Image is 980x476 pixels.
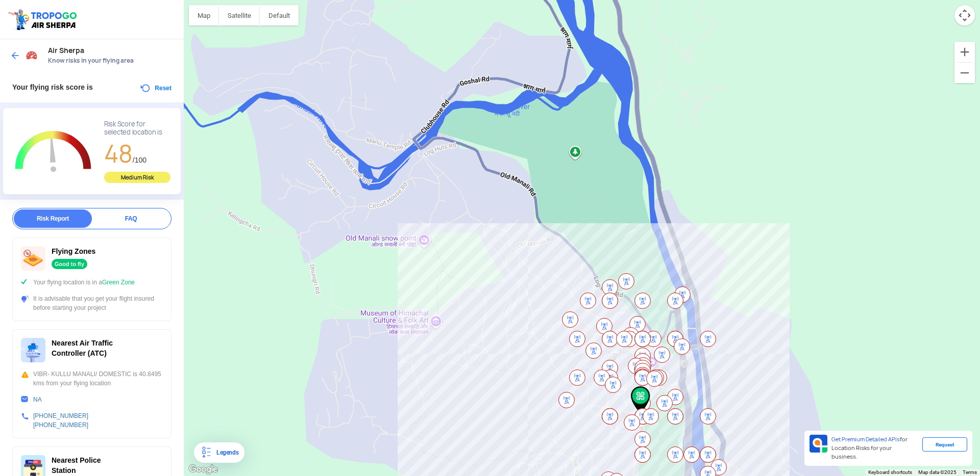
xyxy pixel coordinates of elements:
img: ic_tgdronemaps.svg [8,8,80,31]
div: Risk Score for selected location is [104,120,170,137]
a: Terms [963,469,977,475]
div: Legends [212,446,238,459]
button: Zoom in [954,42,975,62]
button: Show street map [189,5,219,25]
a: NA [33,396,42,403]
span: Map data ©2025 [918,469,957,475]
div: Your flying location is in a [21,278,163,287]
img: Google [186,463,220,476]
button: Zoom out [954,63,975,83]
img: Legends [200,446,212,459]
span: /100 [133,156,146,164]
button: Show satellite imagery [219,5,260,25]
img: ic_arrow_back_blue.svg [10,50,20,61]
div: for Location Risks for your business. [827,435,922,462]
span: Flying Zones [52,247,95,255]
span: 48 [104,138,133,170]
a: Open this area in Google Maps (opens a new window) [186,463,220,476]
img: ic_nofly.svg [21,246,45,271]
div: Medium Risk [104,172,170,183]
img: ic_atc.svg [21,338,45,362]
span: Nearest Police Station [52,456,101,474]
span: Green Zone [102,279,135,286]
img: Premium APIs [810,435,827,453]
div: Request [922,437,967,452]
div: FAQ [92,209,170,228]
g: Chart [11,120,96,184]
div: It is advisable that you get your flight insured before starting your project [21,294,163,312]
button: Keyboard shortcuts [868,469,912,476]
div: Risk Report [14,209,92,228]
span: Your flying risk score is [12,83,93,91]
span: Nearest Air Traffic Controller (ATC) [52,339,113,357]
span: Air Sherpa [48,46,174,55]
img: Risk Scores [26,49,38,61]
a: [PHONE_NUMBER] [33,412,88,419]
span: Know risks in your flying area [48,57,174,65]
div: VIBR- KULLU MANALI/ DOMESTIC is 40.8495 kms from your flying location [21,369,163,388]
span: Get Premium Detailed APIs [831,436,900,443]
a: [PHONE_NUMBER] [33,421,88,429]
div: Good to fly [52,259,87,269]
button: Map camera controls [954,5,975,25]
button: Reset [139,82,171,94]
